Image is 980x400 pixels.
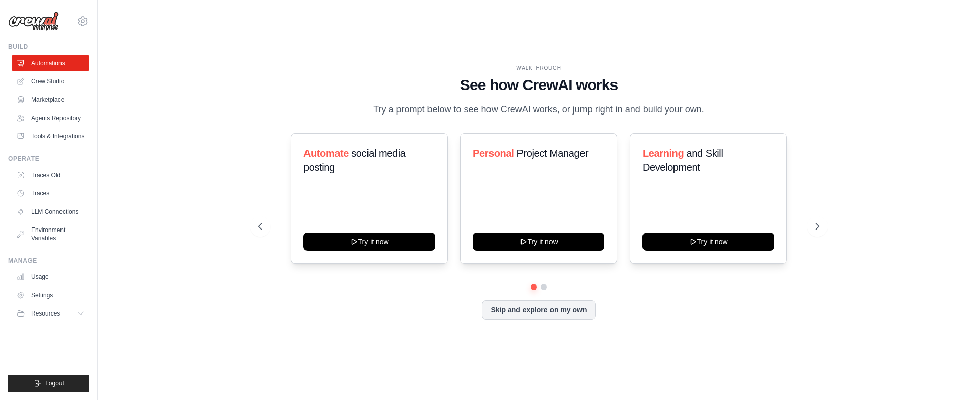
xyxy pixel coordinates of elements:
div: Manage [8,256,89,265]
a: Tools & Integrations [12,128,89,145]
span: and Skill Development [642,148,723,173]
span: social media posting [303,148,406,173]
h1: See how CrewAI works [258,76,819,94]
a: Environment Variables [12,222,89,246]
span: Personal [473,148,514,159]
p: Try a prompt below to see how CrewAI works, or jump right in and build your own. [368,102,710,117]
span: Resources [31,309,60,318]
button: Skip and explore on my own [482,300,595,320]
button: Try it now [473,233,604,251]
a: Settings [12,287,89,303]
button: Try it now [642,233,774,251]
div: WALKTHROUGH [258,64,819,72]
span: Learning [642,148,684,159]
a: Usage [12,269,89,285]
a: Marketplace [12,92,89,108]
a: Traces [12,185,89,202]
img: Logo [8,12,59,31]
span: Logout [45,379,64,387]
span: Project Manager [517,148,589,159]
button: Try it now [303,233,435,251]
a: LLM Connections [12,204,89,220]
a: Agents Repository [12,110,89,126]
button: Resources [12,305,89,322]
span: Automate [303,148,349,159]
div: Build [8,43,89,51]
button: Logout [8,375,89,392]
a: Traces Old [12,167,89,183]
div: Operate [8,155,89,163]
a: Crew Studio [12,73,89,90]
a: Automations [12,55,89,71]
